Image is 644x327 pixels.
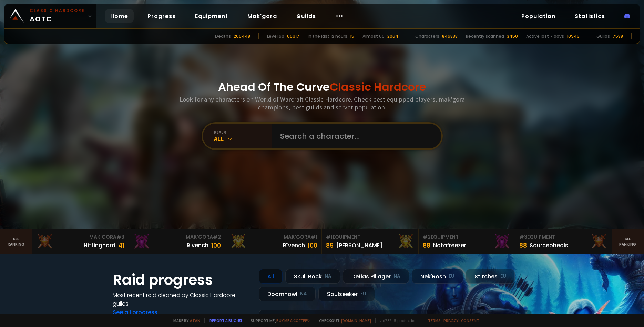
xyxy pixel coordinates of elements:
div: realm [214,129,272,135]
span: # 2 [213,233,221,240]
div: 66917 [287,33,299,39]
small: EU [449,273,454,280]
a: Equipment [190,9,234,23]
h3: Look for any characters on World of Warcraft Classic Hardcore. Check best equipped players, mak'g... [177,95,468,111]
a: Mak'Gora#1Rîvench100 [225,229,322,254]
a: #1Equipment89[PERSON_NAME] [322,229,418,254]
div: Nek'Rosh [412,269,463,284]
div: Equipment [519,233,607,241]
a: Statistics [569,9,611,23]
a: Privacy [443,318,458,323]
div: Doomhowl [259,287,316,301]
span: Support me, [246,318,310,323]
a: Report a bug [209,318,236,323]
a: Buy me a coffee [276,318,310,323]
div: Almost 60 [362,33,385,39]
span: Classic Hardcore [330,79,426,95]
div: Soulseeker [318,287,375,301]
div: 100 [308,241,317,250]
span: AOTC [30,8,85,24]
span: # 1 [326,233,333,240]
div: Equipment [326,233,414,241]
div: Mak'Gora [229,233,317,241]
a: Mak'Gora#3Hittinghard41 [32,229,129,254]
div: Stitches [466,269,515,284]
div: All [214,135,272,143]
div: 15 [350,33,354,39]
small: EU [360,290,366,297]
div: 100 [211,241,221,250]
small: NA [300,290,307,297]
div: Level 60 [267,33,284,39]
div: 846838 [442,33,458,39]
div: 88 [423,241,430,250]
div: 89 [326,241,334,250]
a: #3Equipment88Sourceoheals [515,229,612,254]
span: # 3 [519,233,527,240]
span: # 2 [423,233,431,240]
div: Notafreezer [433,241,466,250]
a: a fan [190,318,200,323]
div: Equipment [423,233,511,241]
h1: Ahead Of The Curve [218,79,426,95]
a: Classic HardcoreAOTC [4,4,96,28]
a: Terms [428,318,441,323]
h4: Most recent raid cleaned by Classic Hardcore guilds [113,291,251,308]
div: Defias Pillager [343,269,409,284]
div: 88 [519,241,527,250]
div: 206448 [234,33,250,39]
div: Mak'Gora [133,233,221,241]
div: All [259,269,283,284]
div: Active last 7 days [526,33,564,39]
div: Skull Rock [285,269,340,284]
div: Sourceoheals [530,241,568,250]
a: See all progress [113,308,157,316]
div: 41 [118,241,124,250]
small: Classic Hardcore [30,8,85,14]
div: 3450 [507,33,518,39]
div: Hittinghard [84,241,115,250]
div: Rivench [187,241,208,250]
span: Checkout [315,318,371,323]
div: [PERSON_NAME] [336,241,382,250]
a: Guilds [291,9,321,23]
a: Home [105,9,134,23]
h1: Raid progress [113,269,251,291]
div: 2064 [387,33,398,39]
span: v. d752d5 - production [375,318,417,323]
a: Mak'Gora#2Rivench100 [129,229,225,254]
a: Consent [461,318,479,323]
a: Progress [142,9,181,23]
div: Mak'Gora [36,233,124,241]
a: Population [516,9,561,23]
a: [DOMAIN_NAME] [341,318,371,323]
a: Seeranking [612,229,644,254]
div: Guilds [596,33,610,39]
div: Recently scanned [466,33,504,39]
a: #2Equipment88Notafreezer [419,229,515,254]
a: Mak'gora [242,9,283,23]
small: EU [500,273,506,280]
div: Deaths [215,33,231,39]
span: # 1 [311,233,317,240]
div: In the last 12 hours [308,33,347,39]
span: # 3 [116,233,124,240]
div: 7538 [613,33,623,39]
span: Made by [169,318,200,323]
input: Search a character... [276,124,433,148]
small: NA [393,273,400,280]
small: NA [325,273,331,280]
div: Rîvench [283,241,305,250]
div: 10949 [567,33,580,39]
div: Characters [415,33,439,39]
